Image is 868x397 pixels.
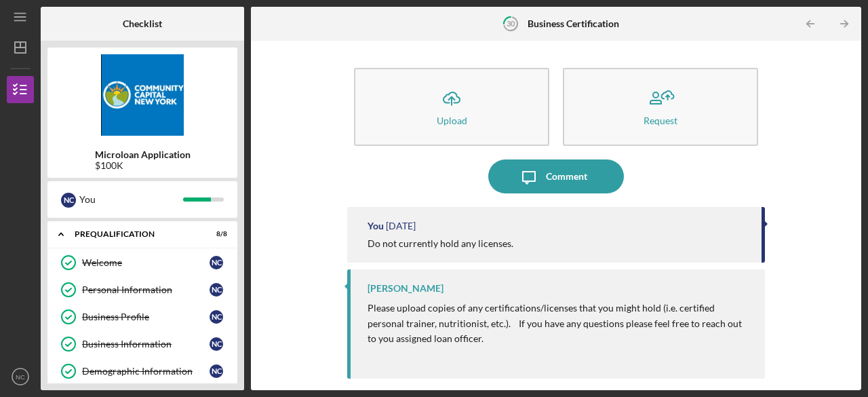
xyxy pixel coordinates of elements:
div: N C [210,364,223,378]
b: Checklist [123,18,162,29]
button: Upload [354,68,549,146]
div: You [79,188,183,211]
button: Request [563,68,758,146]
button: NC [7,363,34,390]
div: N C [210,310,223,324]
div: [PERSON_NAME] [368,283,443,294]
a: Business InformationNC [54,330,231,358]
b: Microloan Application [95,149,191,160]
div: Request [644,115,677,126]
div: N C [210,283,223,297]
div: Welcome [82,257,210,268]
a: Personal InformationNC [54,276,231,303]
p: Please upload copies of any certifications/licenses that you might hold (i.e. certified personal ... [368,301,751,346]
button: Comment [488,159,624,193]
b: Business Certification [528,18,619,29]
tspan: 30 [507,19,515,28]
div: Upload [437,115,467,126]
text: NC [16,373,25,381]
div: Personal Information [82,284,210,295]
div: Demographic Information [82,366,210,377]
div: Business Profile [82,311,210,322]
time: 2025-08-22 17:42 [386,221,416,231]
div: 8 / 8 [203,230,227,238]
a: Business ProfileNC [54,303,231,330]
div: Do not currently hold any licenses. [368,238,513,249]
div: Business Information [82,339,210,349]
div: Comment [546,159,587,193]
div: N C [210,256,223,269]
div: You [368,221,384,231]
a: Demographic InformationNC [54,358,231,385]
a: WelcomeNC [54,249,231,276]
div: $100K [95,160,191,171]
img: Product logo [47,54,237,136]
div: N C [210,337,223,351]
div: Prequalification [75,230,193,238]
div: N C [61,193,76,208]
